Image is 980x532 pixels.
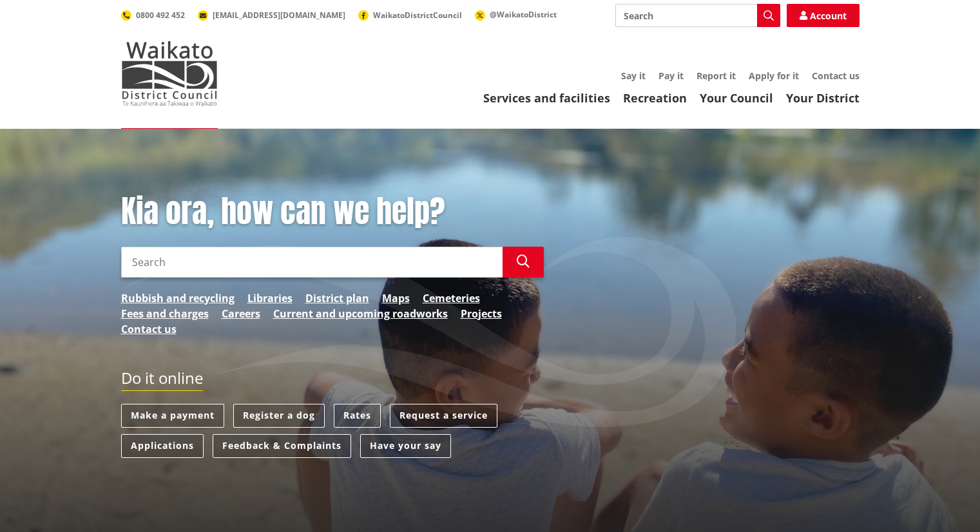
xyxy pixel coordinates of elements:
a: Have your say [360,434,451,458]
a: Recreation [623,90,687,106]
span: WaikatoDistrictCouncil [373,10,462,21]
a: Contact us [121,321,177,337]
span: @WaikatoDistrict [490,9,557,20]
a: Applications [121,434,204,458]
a: Fees and charges [121,306,209,321]
a: Careers [222,306,260,321]
a: Request a service [390,404,497,428]
h2: Do it online [121,369,203,392]
a: Rubbish and recycling [121,290,235,306]
a: @WaikatoDistrict [475,9,557,20]
a: [EMAIL_ADDRESS][DOMAIN_NAME] [198,10,345,21]
a: Your District [786,90,860,106]
a: Make a payment [121,404,224,428]
a: Account [787,4,860,27]
a: Your Council [700,90,773,106]
a: Services and facilities [483,90,610,106]
a: Feedback & Complaints [213,434,351,458]
a: Report it [697,70,736,82]
a: Projects [461,306,502,321]
span: [EMAIL_ADDRESS][DOMAIN_NAME] [213,10,345,21]
span: 0800 492 452 [136,10,185,21]
a: Current and upcoming roadworks [273,306,448,321]
a: Maps [382,290,410,306]
h1: Kia ora, how can we help? [121,193,544,231]
a: Pay it [658,70,684,82]
a: Cemeteries [423,290,480,306]
a: Apply for it [749,70,799,82]
a: WaikatoDistrictCouncil [358,10,462,21]
a: Libraries [247,290,293,306]
a: District plan [305,290,369,306]
a: 0800 492 452 [121,10,185,21]
input: Search input [121,247,503,278]
a: Contact us [812,70,860,82]
a: Register a dog [233,404,325,428]
img: Waikato District Council - Te Kaunihera aa Takiwaa o Waikato [121,41,218,106]
input: Search input [615,4,780,27]
a: Rates [334,404,381,428]
a: Say it [621,70,646,82]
